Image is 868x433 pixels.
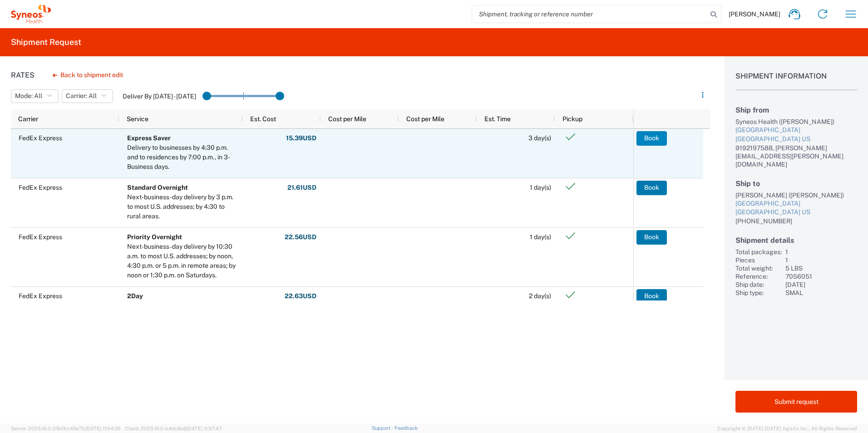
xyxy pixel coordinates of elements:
div: 7056051 [785,272,857,280]
div: Total packages: [735,248,782,256]
h2: Shipment Request [11,37,81,48]
div: Next-business-day delivery by 3 p.m. to most U.S. addresses; by 4:30 to rural areas. [127,192,239,221]
h2: Shipment details [735,236,857,245]
a: [GEOGRAPHIC_DATA][GEOGRAPHIC_DATA] US [735,126,857,143]
button: 15.39USD [286,131,317,146]
button: 21.61USD [287,181,317,195]
div: [GEOGRAPHIC_DATA] US [735,208,857,217]
button: Book [636,289,667,304]
span: FedEx Express [19,292,62,300]
span: 2 day(s) [529,292,551,300]
div: [GEOGRAPHIC_DATA] US [735,135,857,144]
span: Client: 2025.16.0-b4dc8a9 [125,426,222,431]
h1: Shipment Information [735,72,857,90]
h2: Ship to [735,179,857,188]
strong: 21.61 USD [287,183,316,192]
b: Priority Overnight [127,233,182,241]
h1: Rates [11,71,35,79]
div: 5 LBS [785,264,857,272]
div: Next-business-day delivery by 10:30 a.m. to most U.S. addresses; by noon, 4:30 p.m. or 5 p.m. in ... [127,242,239,280]
span: Cost per Mile [406,115,444,123]
span: [DATE] 11:37:47 [187,426,222,431]
input: Shipment, tracking or reference number [472,5,707,23]
span: Carrier: All [66,92,97,100]
a: [GEOGRAPHIC_DATA][GEOGRAPHIC_DATA] US [735,199,857,217]
button: Book [636,230,667,245]
div: [GEOGRAPHIC_DATA] [735,199,857,208]
button: Mode: All [11,89,59,103]
b: Express Saver [127,134,171,142]
span: FedEx Express [19,134,62,142]
button: Carrier: All [62,89,113,103]
span: FedEx Express [19,233,62,241]
a: Feedback [395,425,418,431]
button: Book [636,181,667,195]
strong: 15.39 USD [286,134,316,143]
div: [GEOGRAPHIC_DATA] [735,126,857,135]
button: Book [636,131,667,146]
div: [PERSON_NAME] ([PERSON_NAME]) [735,191,857,199]
div: Reference: [735,272,782,280]
div: Pieces [735,256,782,264]
span: Cost per Mile [328,115,366,123]
span: Copyright © [DATE]-[DATE] Agistix Inc., All Rights Reserved [717,424,857,433]
span: Server: 2025.16.0-21b0bc45e7b [11,426,121,431]
a: Support [372,425,395,431]
strong: 22.56 USD [285,233,316,241]
span: Est. Cost [250,115,276,123]
b: 2Day [127,292,143,300]
div: [DATE] [785,280,857,289]
span: [PERSON_NAME] [729,10,780,18]
span: FedEx Express [19,184,62,191]
span: 1 day(s) [530,233,551,241]
label: Deliver By [DATE] - [DATE] [123,92,196,100]
span: Carrier [18,115,38,123]
div: SMAL [785,289,857,297]
div: Delivery to businesses by 4:30 p.m. and to residences by 7:00 p.m., in 3-Business days. [127,143,239,172]
span: Service [127,115,148,123]
span: 1 day(s) [530,184,551,191]
div: Total weight: [735,264,782,272]
h2: Ship from [735,106,857,114]
span: [DATE] 11:54:36 [85,426,121,431]
strong: 22.63 USD [285,292,316,300]
div: 9192197588, [PERSON_NAME][EMAIL_ADDRESS][PERSON_NAME][DOMAIN_NAME] [735,144,857,168]
span: 3 day(s) [528,134,551,142]
span: Mode: All [15,92,42,100]
div: Ship date: [735,280,782,289]
b: Standard Overnight [127,184,188,191]
span: Est. Time [484,115,511,123]
button: 22.63USD [284,289,317,304]
div: Syneos Health ([PERSON_NAME]) [735,118,857,126]
span: Pickup [562,115,582,123]
div: 1 [785,256,857,264]
div: 1 [785,248,857,256]
div: [PHONE_NUMBER] [735,217,857,225]
div: Ship type: [735,289,782,297]
button: 22.56USD [284,230,317,245]
button: Back to shipment edit [45,67,130,83]
button: Submit request [735,391,857,413]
